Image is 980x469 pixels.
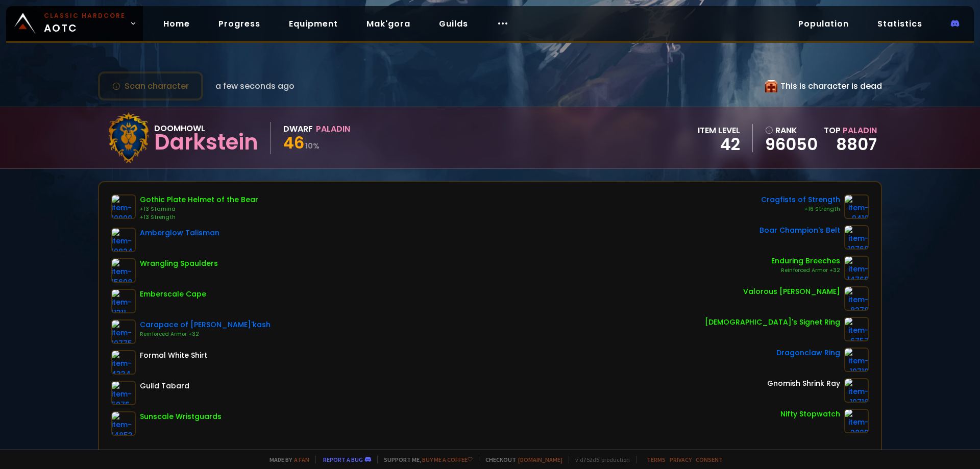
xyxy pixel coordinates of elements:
div: Guild Tabard [140,381,189,391]
img: item-14766 [844,256,869,280]
a: Guilds [431,13,476,34]
div: Darkstein [154,135,258,150]
div: Top [824,124,877,137]
img: item-10716 [844,378,869,403]
div: Valorous [PERSON_NAME] [743,286,840,297]
div: Dragonclaw Ring [776,348,840,358]
span: v. d752d5 - production [569,456,630,463]
a: a fan [294,456,309,463]
div: 42 [698,137,740,152]
img: item-5976 [111,381,136,405]
a: Consent [696,456,723,463]
img: item-8278 [844,286,869,311]
div: Wrangling Spaulders [140,258,218,269]
div: Doomhowl [154,122,258,135]
div: Nifty Stopwatch [780,409,840,419]
small: Classic Hardcore [44,11,126,20]
div: +13 Stamina [140,205,258,213]
a: Classic HardcoreAOTC [6,6,143,41]
img: item-15698 [111,258,136,283]
img: item-14853 [111,411,136,436]
a: [DOMAIN_NAME] [518,456,562,463]
img: item-10824 [111,228,136,252]
img: item-6757 [844,317,869,341]
div: Gnomish Shrink Ray [767,378,840,389]
a: Home [155,13,198,34]
div: This is character is dead [765,80,882,92]
a: Buy me a coffee [422,456,473,463]
span: Checkout [479,456,562,463]
button: Scan character [98,71,203,101]
div: Reinforced Armor +32 [140,330,271,338]
div: +16 Strength [761,205,840,213]
span: Support me, [377,456,473,463]
div: [DEMOGRAPHIC_DATA]'s Signet Ring [705,317,840,328]
div: Gothic Plate Helmet of the Bear [140,194,258,205]
a: 8807 [836,133,877,156]
img: item-10090 [111,194,136,219]
div: +13 Strength [140,213,258,221]
a: Mak'gora [358,13,419,34]
span: Paladin [843,125,877,136]
a: 96050 [765,137,818,152]
a: Population [790,13,857,34]
div: Enduring Breeches [771,256,840,266]
a: Report a bug [323,456,363,463]
div: Paladin [316,122,350,135]
img: item-10768 [844,225,869,250]
span: a few seconds ago [215,80,295,92]
span: AOTC [44,11,126,36]
div: rank [765,124,818,137]
a: Terms [647,456,666,463]
div: Formal White Shirt [140,350,207,361]
span: 46 [283,131,304,154]
div: Amberglow Talisman [140,228,219,238]
div: Emberscale Cape [140,289,206,300]
small: 10 % [305,141,320,151]
img: item-9410 [844,194,869,219]
div: Cragfists of Strength [761,194,840,205]
a: Privacy [670,456,692,463]
div: Dwarf [283,122,313,135]
img: item-10775 [111,319,136,344]
div: item level [698,124,740,137]
div: Boar Champion's Belt [759,225,840,236]
img: item-10710 [844,348,869,372]
div: Carapace of [PERSON_NAME]'kash [140,319,271,330]
img: item-2820 [844,409,869,433]
img: item-4334 [111,350,136,375]
a: Equipment [281,13,346,34]
img: item-11311 [111,289,136,313]
div: Sunscale Wristguards [140,411,222,422]
div: Reinforced Armor +32 [771,266,840,275]
a: Progress [210,13,268,34]
span: Made by [263,456,309,463]
a: Statistics [869,13,930,34]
